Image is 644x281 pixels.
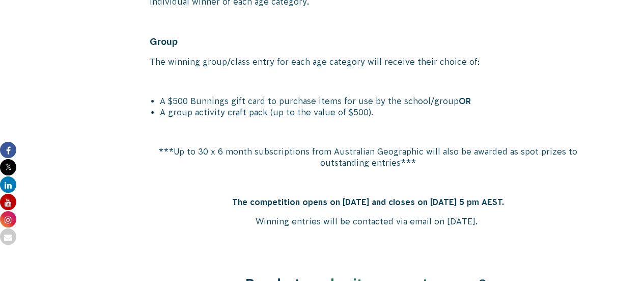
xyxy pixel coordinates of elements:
span: OR [459,96,471,106]
strong: The competition opens on [DATE] and closes on [DATE] 5 pm AEST. [232,197,503,207]
span: A $500 Bunnings gift card to purchase items for use by the school/group [160,96,459,106]
span: The winning group/class entry for each age category will receive their choice of: [150,57,480,66]
span: Winning entries will be contacted via email on [DATE]. [256,217,478,226]
span: Group [150,36,178,47]
span: A group activity craft pack (up to the value of $500). [160,108,373,117]
p: ***Up to 30 x 6 month subscriptions from Australian Geographic will also be awarded as spot prize... [150,146,586,169]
